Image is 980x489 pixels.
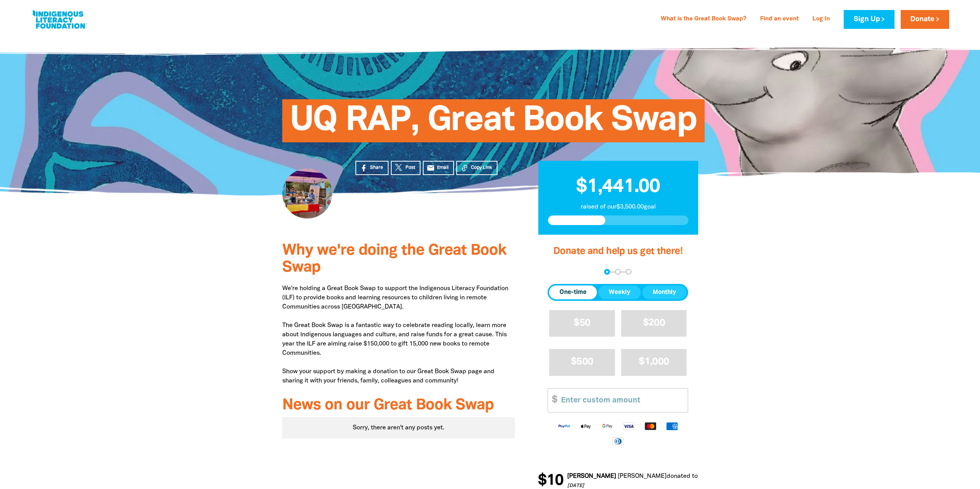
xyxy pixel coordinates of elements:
p: raised of our $3,500.00 goal [548,202,689,212]
em: [PERSON_NAME] [567,474,616,479]
span: Why we're doing the Great Book Swap [282,244,506,275]
a: Sign Up [844,10,894,29]
button: Copy Link [456,161,498,175]
button: $50 [549,310,615,337]
button: $500 [549,349,615,376]
button: One-time [549,285,597,299]
span: $1,000 [639,357,669,366]
button: $200 [621,310,687,337]
img: Mastercard logo [640,422,661,431]
button: Weekly [598,285,641,299]
span: UQ RAP, Great Book Swap [290,105,697,142]
a: Post [391,161,420,175]
img: Google Pay logo [596,422,618,431]
span: donated to [666,474,697,479]
h3: News on our Great Book Swap [282,397,515,414]
span: $10 [538,473,563,489]
a: What is the Great Book Swap? [656,13,751,25]
a: Find an event [756,13,803,25]
input: Enter custom amount [556,389,688,412]
span: Donate and help us get there! [553,247,683,256]
div: Donation frequency [548,284,688,301]
button: Navigate to step 3 of 3 to enter your payment details [626,269,632,275]
img: Paypal logo [553,422,575,431]
span: Monthly [653,288,676,297]
img: Apple Pay logo [575,422,596,431]
img: Diners Club logo [607,437,629,446]
div: Paginated content [282,417,515,439]
button: Navigate to step 2 of 3 to enter your details [615,269,621,275]
span: Email [437,164,449,171]
a: Share [355,161,389,175]
em: [PERSON_NAME] [617,474,666,479]
span: Copy Link [471,164,492,171]
span: $200 [643,319,665,327]
span: $500 [571,357,593,366]
div: Available payment methods [548,416,688,451]
span: $1,441.00 [576,178,660,196]
button: Monthly [642,285,687,299]
i: email [427,164,435,172]
span: One-time [560,288,586,297]
span: $ [548,389,557,412]
button: $1,000 [621,349,687,376]
a: UQ RAP, Great Book Swap [697,474,771,479]
span: $50 [574,319,590,327]
span: Share [370,164,383,171]
img: Visa logo [618,422,640,431]
img: American Express logo [661,422,683,431]
a: emailEmail [423,161,454,175]
button: Navigate to step 1 of 3 to enter your donation amount [604,269,610,275]
span: Post [405,164,415,171]
p: We're holding a Great Book Swap to support the Indigenous Literacy Foundation (ILF) to provide bo... [282,284,515,386]
a: Log In [808,13,834,25]
div: Sorry, there aren't any posts yet. [282,417,515,439]
a: Donate [901,10,949,29]
span: Weekly [609,288,630,297]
